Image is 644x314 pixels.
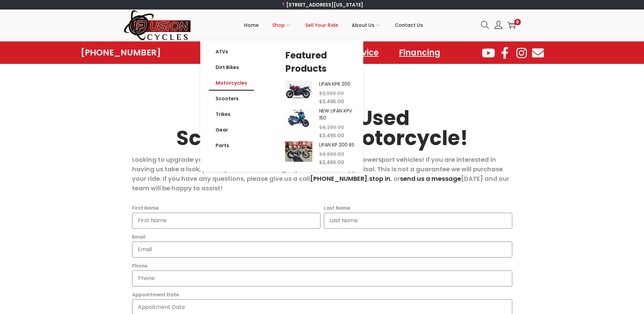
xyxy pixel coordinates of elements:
a: Dirt Bikes [209,59,254,75]
a: Showroom [195,45,252,60]
span: $ [319,124,322,131]
a: LIFAN KP 200 RS [319,141,354,148]
input: First Name [132,213,320,229]
span: 4,899.00 [319,151,344,158]
a: Sell Your Ride [305,10,338,40]
span: 4,299.00 [319,124,344,131]
h5: Featured Products [285,49,355,75]
span: 3,999.00 [319,90,344,97]
span: About Us [352,17,374,34]
img: 📍 [281,2,286,7]
a: Home [244,10,259,40]
a: [PHONE_NUMBER] [310,174,367,183]
label: First Name [132,203,159,213]
a: LIFAN KPR 200 [319,81,350,87]
span: 3,495.00 [319,159,344,166]
span: 3,495.00 [319,98,344,105]
label: Email [132,232,145,242]
input: Only numbers and phone characters (#, -, *, etc) are accepted. [132,271,512,286]
img: Product Image [285,141,312,162]
a: Financing [392,45,447,60]
span: $ [319,159,322,166]
span: 3,495.00 [319,132,344,139]
span: $ [319,151,322,158]
a: stop in [369,174,390,183]
p: Looking to upgrade your ride or just clear up a little space? We buy used powersport vehicles! If... [132,155,512,193]
a: 0 [508,21,516,29]
a: send us a message [400,174,461,183]
span: $ [319,90,322,97]
h2: Sell Us Your Used Scooter, ATV, or Motorcycle! [132,108,512,148]
input: Email [132,242,512,258]
span: Shop [272,17,285,34]
a: Parts [209,138,254,153]
nav: Menu [195,45,447,60]
input: Last Name [324,213,512,229]
a: Gear [209,122,254,138]
span: Home [244,17,259,34]
label: Last Name [324,203,350,213]
a: Contact Us [395,10,423,40]
span: $ [319,132,322,139]
img: Product Image [285,107,312,128]
a: [STREET_ADDRESS][US_STATE] [281,1,363,8]
a: About Us [352,10,381,40]
span: Contact Us [395,17,423,34]
a: Motorcycles [209,75,254,91]
span: $ [319,98,322,105]
img: Product Image [285,81,312,99]
a: Service [342,45,385,60]
a: Trikes [209,106,254,122]
a: [PHONE_NUMBER] [81,48,161,57]
a: NEW LIFAN KPV 150 [319,107,352,121]
a: Scooters [209,91,254,106]
label: Phone [132,261,148,271]
a: Shop [272,10,292,40]
a: ATVs [209,44,254,59]
label: Appointment Date [132,290,179,299]
img: Woostify retina logo [124,10,191,41]
nav: Primary navigation [191,10,476,40]
span: Sell Your Ride [305,17,338,34]
nav: Menu [209,44,254,153]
